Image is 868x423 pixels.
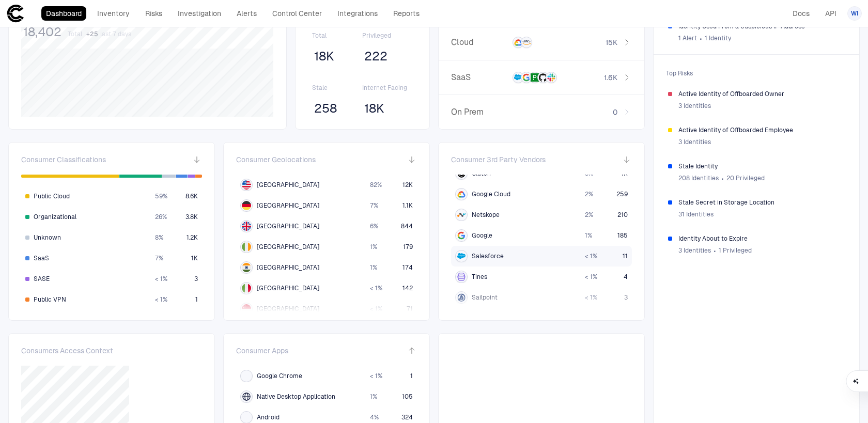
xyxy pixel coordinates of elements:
span: 1 [195,295,198,304]
div: Netskope [457,211,466,219]
span: < 1 % [155,295,167,304]
span: Public Cloud [34,192,70,200]
a: Alerts [232,6,261,21]
div: Google [457,231,466,240]
span: 208 Identities [678,174,719,182]
img: SG [242,304,251,314]
span: [GEOGRAPHIC_DATA] [257,181,319,189]
a: API [820,6,841,21]
span: Android [257,413,280,421]
span: 105 [402,393,413,401]
span: 2 % [585,211,593,219]
span: 844 [401,222,413,230]
span: [GEOGRAPHIC_DATA] [257,263,319,272]
span: Stale Identity [678,162,845,170]
span: ∙ [721,170,724,186]
span: SASE [34,275,50,283]
a: Investigation [173,6,226,21]
span: Cloud [451,37,508,48]
a: Control Center [268,6,327,21]
a: Inventory [92,6,134,21]
a: Docs [788,6,814,21]
span: 259 [616,190,628,198]
span: 4 % [370,413,379,421]
button: 18K [312,48,336,65]
span: [GEOGRAPHIC_DATA] [257,243,319,251]
span: 18,402 [23,24,61,40]
span: 142 [402,284,413,292]
img: DE [242,201,251,210]
span: 1K [191,254,198,262]
span: Identity About to Expire [678,234,845,243]
span: 0 [613,107,617,117]
button: 18K [362,100,386,117]
span: Netskope [472,211,500,219]
span: 1 % [585,231,592,240]
img: IN [242,263,251,272]
span: Native Desktop Application [257,393,335,401]
span: Salesforce [472,252,504,260]
span: 3 Identities [678,102,711,110]
button: 18,402 [21,24,64,40]
div: Google Cloud [457,190,466,198]
img: US [242,180,251,190]
span: 26 % [155,213,167,221]
span: 222 [364,49,388,64]
span: On Prem [451,107,508,117]
span: 8.6K [185,192,198,200]
span: < 1 % [370,284,382,292]
span: Consumer Classifications [21,155,106,164]
span: 31 Identities [678,210,714,218]
span: Top Risks [660,63,853,84]
span: 59 % [155,192,167,200]
span: Google Cloud [472,190,510,198]
span: 1 % [370,243,377,251]
span: Active Identity of Offboarded Owner [678,90,845,98]
span: < 1 % [155,275,167,283]
span: 82 % [370,181,382,189]
span: ∙ [699,30,703,46]
a: Integrations [333,6,382,21]
span: 3 [624,293,628,302]
span: 324 [401,413,413,421]
span: 20 Privileged [726,174,765,182]
span: Privileged [362,32,413,40]
span: [GEOGRAPHIC_DATA] [257,284,319,292]
span: < 1 % [585,252,597,260]
span: Total [312,32,363,40]
span: 1 [410,372,413,380]
span: Consumer Apps [236,346,288,355]
span: ∙ [713,243,717,258]
span: + 25 [86,30,98,38]
span: Organizational [34,213,76,221]
span: 210 [617,211,628,219]
span: Google [472,231,492,240]
span: 1 Identity [705,34,731,42]
span: 11 [623,252,628,260]
span: Google Chrome [257,372,302,380]
span: 258 [314,101,337,116]
span: 12K [402,181,413,189]
span: Tines [472,273,487,281]
span: Internet Facing [362,84,413,92]
span: 4 [624,273,628,281]
span: 3 Identities [678,138,711,146]
span: 18K [314,49,334,64]
span: 1.2K [187,233,198,242]
span: 3 [194,275,198,283]
span: last 7 days [100,30,131,38]
span: Unknown [34,233,61,242]
span: 18K [364,101,384,116]
span: WI [851,9,858,18]
span: 174 [402,263,413,272]
div: Sailpoint [457,293,466,302]
span: Stale [312,84,363,92]
span: < 1 % [585,293,597,302]
span: < 1 % [370,372,382,380]
img: IE [242,242,251,252]
span: [GEOGRAPHIC_DATA] [257,222,319,230]
span: Sailpoint [472,293,498,302]
a: Risks [141,6,167,21]
span: 185 [617,231,628,240]
span: 8 % [155,233,163,242]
